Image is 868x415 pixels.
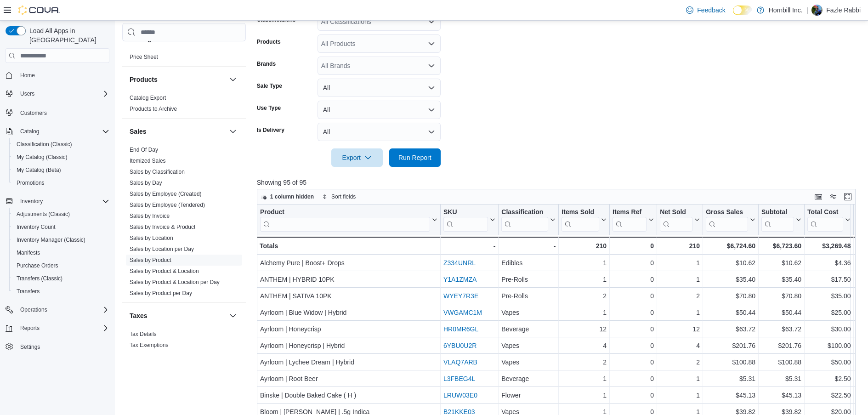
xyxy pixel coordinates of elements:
span: Sales by Product per Day [130,290,192,297]
div: $22.50 [807,390,851,401]
span: Transfers (Classic) [17,275,62,282]
button: Reports [2,322,113,335]
a: Sales by Employee (Tendered) [130,202,205,208]
h3: Taxes [130,311,148,320]
button: Gross Sales [706,208,755,232]
span: My Catalog (Beta) [13,165,109,176]
div: Net Sold [660,208,692,232]
a: Manifests [13,247,44,258]
button: Keyboard shortcuts [813,191,824,202]
button: Settings [2,340,113,353]
div: $6,724.60 [706,240,755,251]
a: Sales by Product [130,257,171,263]
button: Subtotal [761,208,801,232]
div: Items Ref [613,208,647,217]
div: 1 [660,390,700,401]
label: Sale Type [257,82,282,90]
div: 2 [562,290,607,301]
a: Sales by Location per Day [130,246,194,252]
div: Pre-Rolls [501,274,556,285]
div: $63.72 [761,324,801,335]
div: Gross Sales [706,208,748,232]
input: Dark Mode [733,6,752,15]
button: Products [130,75,226,84]
span: Sales by Invoice [130,212,170,220]
div: Pre-Rolls [501,290,556,301]
div: Alchemy Pure | Boost+ Drops [260,257,437,268]
button: Sales [227,126,238,137]
div: Ayrloom | Honeycrisp | Hybrid [260,340,437,351]
button: Catalog [2,125,113,138]
button: Manifests [9,246,113,259]
span: Customers [17,107,109,118]
div: 0 [613,290,654,301]
div: Classification [501,208,548,232]
span: Classification (Classic) [13,139,109,150]
button: Operations [17,304,51,315]
div: 0 [613,274,654,285]
button: Products [227,74,238,85]
a: Settings [17,341,44,352]
div: Items Sold [562,208,599,217]
a: Tax Details [130,331,157,337]
span: Run Report [398,153,431,162]
a: Customers [17,108,51,119]
div: $201.76 [706,340,755,351]
div: Gross Sales [706,208,748,217]
button: Sort fields [318,191,359,202]
div: 1 [660,373,700,384]
span: Purchase Orders [17,262,58,269]
div: Taxes [122,329,246,354]
button: Purchase Orders [9,259,113,272]
div: 0 [613,357,654,368]
button: Open list of options [428,62,435,69]
div: Subtotal [761,208,794,232]
div: $45.13 [706,390,755,401]
div: 210 [660,240,700,251]
span: Purchase Orders [13,260,109,271]
button: Open list of options [428,40,435,47]
span: Customers [20,109,47,117]
a: My Catalog (Classic) [13,152,71,163]
span: Reports [20,324,40,332]
span: Inventory [17,196,109,207]
div: Binske | Double Baked Cake ( H ) [260,390,437,401]
div: 1 [660,257,700,268]
div: Ayrloom | Blue Widow | Hybrid [260,307,437,318]
div: Sales [122,144,246,302]
div: 2 [660,357,700,368]
h3: Products [130,75,158,84]
div: $50.00 [807,357,851,368]
div: $50.44 [706,307,755,318]
button: Taxes [227,310,238,321]
a: Transfers [13,286,43,297]
a: Itemized Sales [130,158,166,164]
a: Z334UNRL [443,259,476,267]
span: Inventory Manager (Classic) [13,234,109,245]
span: Feedback [697,6,725,15]
span: Catalog [20,128,39,135]
button: Items Ref [613,208,654,232]
span: Inventory [20,198,43,205]
div: $5.31 [706,373,755,384]
div: - [443,240,495,251]
label: Use Type [257,104,281,112]
div: - [501,240,556,251]
button: All [318,123,441,141]
button: Sales [130,127,226,136]
div: 0 [613,390,654,401]
button: My Catalog (Beta) [9,164,113,176]
div: 1 [562,373,607,384]
div: $17.50 [807,274,851,285]
div: $63.72 [706,324,755,335]
span: Promotions [17,179,45,187]
button: My Catalog (Classic) [9,151,113,164]
a: End Of Day [130,147,158,153]
div: Ayrloom | Honeycrisp [260,324,437,335]
a: Catalog Export [130,95,166,101]
a: Sales by Invoice [130,213,170,219]
div: Flower [501,390,556,401]
div: $5.31 [761,373,801,384]
button: Classification (Classic) [9,138,113,151]
a: Promotions [13,177,48,188]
